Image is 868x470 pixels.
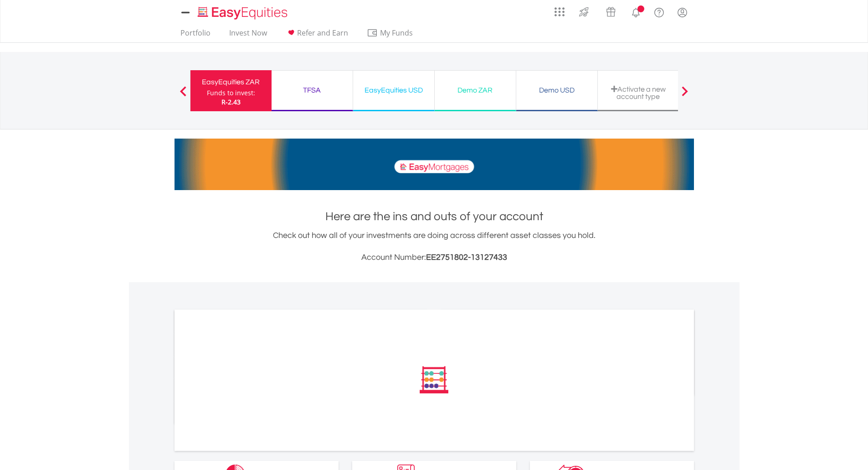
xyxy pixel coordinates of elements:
[440,84,510,97] div: Demo ZAR
[549,2,570,17] a: AppsGrid
[603,85,673,100] div: Activate a new account type
[647,2,671,21] a: FAQ's and Support
[177,28,214,42] a: Portfolio
[277,84,347,97] div: TFSA
[576,5,591,19] img: thrive-v2.svg
[175,208,694,225] h1: Here are the ins and outs of your account
[603,5,618,19] img: vouchers-v2.svg
[196,76,266,88] div: EasyEquities ZAR
[175,229,694,264] div: Check out how all of your investments are doing across different asset classes you hold.
[522,84,592,97] div: Demo USD
[226,28,271,42] a: Invest Now
[367,27,426,39] span: My Funds
[175,251,694,264] h3: Account Number:
[282,28,352,42] a: Refer and Earn
[207,88,255,98] div: Funds to invest:
[194,2,291,21] a: Home page
[297,28,348,38] span: Refer and Earn
[555,7,565,17] img: grid-menu-icon.svg
[221,98,241,106] span: R-2.43
[426,253,507,262] span: EE2751802-13127433
[175,139,694,190] img: EasyMortage Promotion Banner
[196,5,291,21] img: EasyEquities_Logo.png
[624,2,647,21] a: Notifications
[671,2,694,22] a: My Profile
[359,84,429,97] div: EasyEquities USD
[597,2,624,19] a: Vouchers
